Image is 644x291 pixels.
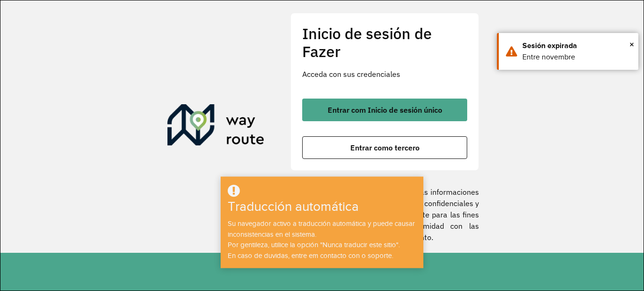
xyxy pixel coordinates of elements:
font: Su navegador activo a traducción automática y puede causar inconsistencias en el sistema. [228,220,415,238]
font: Traducción automática [228,200,359,214]
div: Sesión expirada [522,40,631,51]
button: botón [302,99,467,121]
font: Entrar como tercero [350,143,420,152]
font: En caso de duvidas, entre em contacto con o soporte. [228,252,393,259]
img: Roteirizador AmbevTech [167,104,264,150]
button: Cerca [629,37,634,51]
font: Acceda con sus credenciales [302,69,400,79]
font: Por gentileza, utilice la opción "Nunca traducir este sitio". [228,241,400,249]
font: Sesión expirada [522,42,577,50]
button: botón [302,136,467,159]
font: Entrar com Inicio de sesión único [328,105,442,115]
font: × [629,39,634,50]
font: Entre novembre [522,53,575,61]
font: Inicio de sesión de Fazer [302,24,432,61]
